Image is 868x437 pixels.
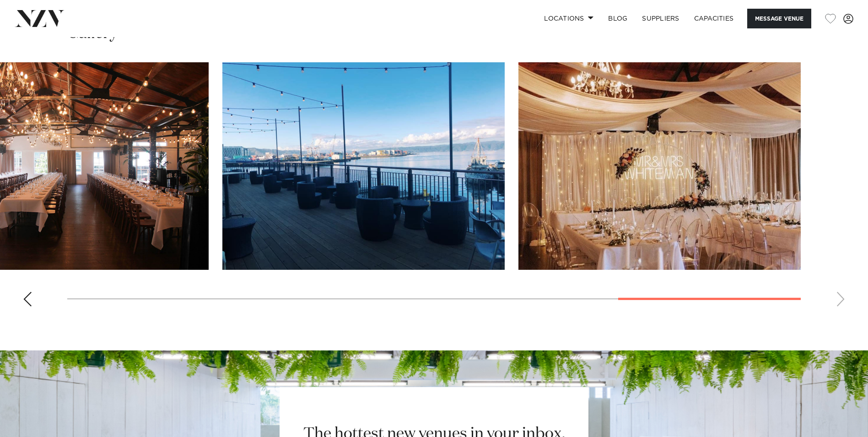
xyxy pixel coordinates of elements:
[222,62,505,270] swiper-slide: 9 / 10
[518,62,801,270] swiper-slide: 10 / 10
[635,9,686,28] a: SUPPLIERS
[15,10,65,27] img: nzv-logo.png
[687,9,741,28] a: Capacities
[747,9,811,28] button: Message Venue
[537,9,601,28] a: Locations
[601,9,635,28] a: BLOG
